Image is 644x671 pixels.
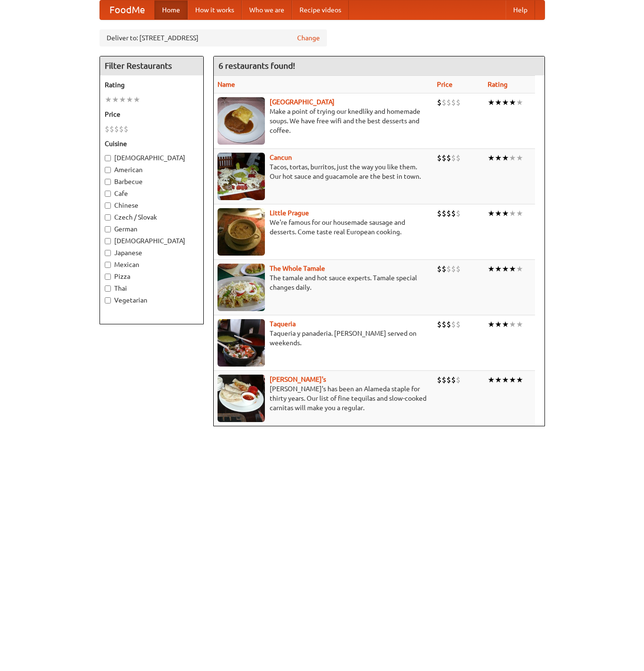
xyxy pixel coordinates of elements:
[218,162,430,181] p: Tacos, tortas, burritos, just the way you like them. Our hot sauce and guacamole are the best in ...
[437,375,442,385] li: $
[270,265,325,272] a: The Whole Tamale
[105,284,199,293] label: Thai
[509,208,516,219] li: ★
[442,319,446,330] li: $
[442,264,446,274] li: $
[114,124,119,134] li: $
[437,97,442,108] li: $
[509,153,516,163] li: ★
[446,97,451,108] li: $
[437,81,453,88] a: Price
[105,202,111,209] input: Chinese
[105,295,199,305] label: Vegetarian
[105,167,111,173] input: American
[218,319,265,367] img: taqueria.jpg
[218,107,430,135] p: Make a point of trying our knedlíky and homemade soups. We have free wifi and the best desserts a...
[218,153,265,200] img: cancun.jpg
[105,155,111,161] input: [DEMOGRAPHIC_DATA]
[100,0,154,19] a: FoodMe
[270,376,326,383] a: [PERSON_NAME]'s
[105,214,111,221] input: Czech / Slovak
[124,124,128,134] li: $
[488,81,508,88] a: Rating
[509,375,516,385] li: ★
[105,262,111,268] input: Mexican
[451,153,456,163] li: $
[451,375,456,385] li: $
[105,201,199,210] label: Chinese
[188,0,242,19] a: How it works
[105,226,111,232] input: German
[126,94,133,105] li: ★
[495,97,502,108] li: ★
[456,264,461,274] li: $
[218,264,265,311] img: wholetamale.jpg
[495,264,502,274] li: ★
[242,0,292,19] a: Who we are
[456,97,461,108] li: $
[446,375,451,385] li: $
[218,375,265,422] img: pedros.jpg
[495,153,502,163] li: ★
[105,189,199,198] label: Cafe
[292,0,349,19] a: Recipe videos
[446,153,451,163] li: $
[105,110,199,119] h5: Price
[502,153,509,163] li: ★
[516,319,523,330] li: ★
[495,208,502,219] li: ★
[502,97,509,108] li: ★
[488,375,495,385] li: ★
[218,218,430,237] p: We're famous for our housemade sausage and desserts. Come taste real European cooking.
[109,124,114,134] li: $
[516,375,523,385] li: ★
[105,297,111,303] input: Vegetarian
[119,124,124,134] li: $
[105,212,199,222] label: Czech / Slovak
[270,154,292,161] a: Cancun
[270,98,335,106] a: [GEOGRAPHIC_DATA]
[446,264,451,274] li: $
[105,153,199,163] label: [DEMOGRAPHIC_DATA]
[218,61,295,70] ng-pluralize: 6 restaurants found!
[154,0,188,19] a: Home
[488,208,495,219] li: ★
[437,319,442,330] li: $
[451,264,456,274] li: $
[456,153,461,163] li: $
[442,375,446,385] li: $
[446,319,451,330] li: $
[105,191,111,197] input: Cafe
[105,179,111,185] input: Barbecue
[218,208,265,256] img: littleprague.jpg
[218,81,235,88] a: Name
[105,250,111,256] input: Japanese
[506,0,535,19] a: Help
[133,94,140,105] li: ★
[509,97,516,108] li: ★
[442,153,446,163] li: $
[488,97,495,108] li: ★
[105,80,199,90] h5: Rating
[446,208,451,219] li: $
[112,94,119,105] li: ★
[270,320,296,328] a: Taqueria
[105,139,199,148] h5: Cuisine
[516,264,523,274] li: ★
[437,153,442,163] li: $
[119,94,126,105] li: ★
[495,375,502,385] li: ★
[516,153,523,163] li: ★
[105,165,199,175] label: American
[437,264,442,274] li: $
[105,248,199,257] label: Japanese
[270,209,309,217] b: Little Prague
[451,208,456,219] li: $
[105,124,109,134] li: $
[488,264,495,274] li: ★
[437,208,442,219] li: $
